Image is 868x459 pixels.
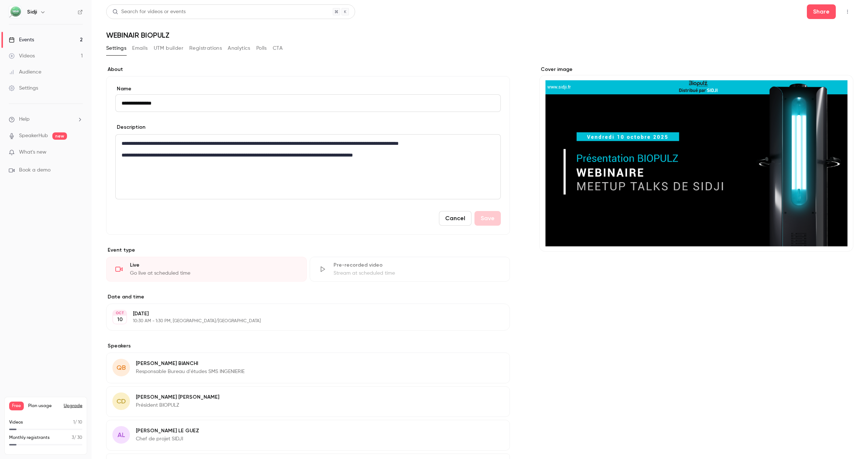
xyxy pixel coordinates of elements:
[19,148,46,156] span: What's new
[256,42,267,54] button: Polls
[136,435,199,443] p: Chef de projet SIDJI
[9,116,83,123] li: help-dropdown-opener
[112,8,186,16] div: Search for videos or events
[228,42,250,54] button: Analytics
[136,394,219,401] p: [PERSON_NAME] [PERSON_NAME]
[116,135,500,199] div: editor
[64,403,82,409] button: Upgrade
[106,66,510,73] label: About
[73,420,75,425] span: 1
[9,36,34,44] div: Events
[106,257,307,282] div: LiveGo live at scheduled time
[106,420,510,451] div: AL[PERSON_NAME] LE GUEZChef de projet SIDJI
[19,116,30,123] span: Help
[116,363,126,373] span: QB
[73,419,82,426] p: / 10
[28,403,59,409] span: Plan usage
[136,427,199,434] p: [PERSON_NAME] LE GUEZ
[27,8,37,16] h6: Sidji
[115,134,501,199] section: description
[136,402,219,409] p: Président BIOPULZ
[9,68,41,76] div: Audience
[106,31,853,39] h1: WEBINAIR BIOPULZ
[72,434,82,441] p: / 30
[72,436,74,440] span: 3
[807,4,836,19] button: Share
[106,42,126,54] button: Settings
[130,262,298,269] div: Live
[106,293,510,301] label: Date and time
[9,84,38,92] div: Settings
[273,42,283,54] button: CTA
[539,66,853,252] section: Cover image
[136,360,245,367] p: [PERSON_NAME] BIANCHI
[9,6,21,18] img: Sidji
[113,311,126,316] div: OCT
[334,270,501,277] div: Stream at scheduled time
[154,42,183,54] button: UTM builder
[439,211,472,226] button: Cancel
[19,166,51,174] span: Book a demo
[9,402,24,410] span: Free
[334,262,501,269] div: Pre-recorded video
[9,52,35,60] div: Videos
[130,270,298,277] div: Go live at scheduled time
[310,257,510,282] div: Pre-recorded videoStream at scheduled time
[106,342,510,350] label: Speakers
[19,132,48,140] a: SpeakerHub
[117,316,123,323] p: 10
[132,42,148,54] button: Emails
[133,310,471,317] p: [DATE]
[115,124,145,131] label: Description
[9,434,50,441] p: Monthly registrants
[106,353,510,383] div: QB[PERSON_NAME] BIANCHIResponsable Bureau d'études SMS INGENIERIE
[106,247,510,254] p: Event type
[115,85,501,93] label: Name
[52,132,67,140] span: new
[116,396,126,406] span: CD
[133,318,471,324] p: 10:30 AM - 1:30 PM, [GEOGRAPHIC_DATA]/[GEOGRAPHIC_DATA]
[189,42,222,54] button: Registrations
[9,419,23,426] p: Videos
[539,66,853,73] label: Cover image
[118,430,125,440] span: AL
[136,368,245,375] p: Responsable Bureau d'études SMS INGENIERIE
[106,386,510,417] div: CD[PERSON_NAME] [PERSON_NAME]Président BIOPULZ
